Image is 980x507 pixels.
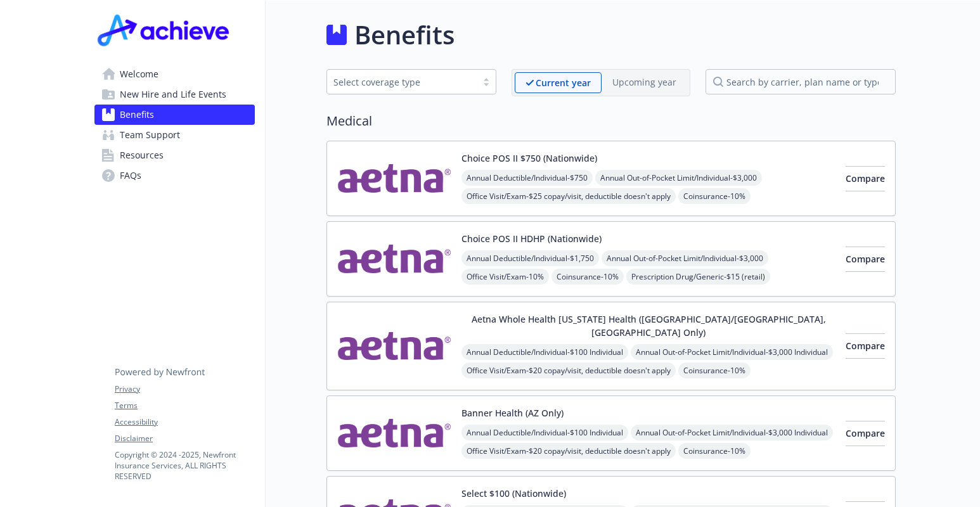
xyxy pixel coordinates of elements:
span: FAQs [120,165,141,186]
span: Coinsurance - 10% [551,269,624,285]
button: Choice POS II HDHP (Nationwide) [461,232,602,245]
span: Coinsurance - 10% [678,188,751,204]
span: Coinsurance - 10% [678,363,751,378]
span: Office Visit/Exam - $20 copay/visit, deductible doesn't apply [461,363,676,378]
p: Upcoming year [612,75,676,89]
img: Aetna Inc carrier logo [337,406,451,460]
span: Benefits [120,105,154,125]
span: Team Support [120,125,180,145]
a: Benefits [94,105,255,125]
span: Compare [846,427,885,439]
a: Team Support [94,125,255,145]
h1: Benefits [354,16,455,54]
input: search by carrier, plan name or type [706,69,896,94]
button: Select $100 (Nationwide) [461,487,566,500]
h2: Medical [326,112,896,131]
a: Accessibility [115,416,254,428]
a: Resources [94,145,255,165]
span: Annual Out-of-Pocket Limit/Individual - $3,000 [602,250,768,266]
div: Select coverage type [333,75,470,89]
span: Compare [846,253,885,265]
button: Choice POS II $750 (Nationwide) [461,151,597,165]
p: Copyright © 2024 - 2025 , Newfront Insurance Services, ALL RIGHTS RESERVED [115,449,254,482]
button: Compare [846,333,885,359]
a: Disclaimer [115,433,254,444]
span: Welcome [120,64,158,84]
span: New Hire and Life Events [120,84,226,105]
span: Resources [120,145,164,165]
span: Annual Out-of-Pocket Limit/Individual - $3,000 Individual [631,425,833,440]
span: Office Visit/Exam - 10% [461,269,549,285]
span: Upcoming year [602,72,687,93]
span: Annual Deductible/Individual - $100 Individual [461,344,628,360]
span: Compare [846,340,885,352]
span: Annual Deductible/Individual - $750 [461,170,593,186]
span: Annual Out-of-Pocket Limit/Individual - $3,000 Individual [631,344,833,360]
a: New Hire and Life Events [94,84,255,105]
img: Aetna Inc carrier logo [337,151,451,205]
button: Compare [846,421,885,446]
a: Terms [115,400,254,411]
span: Compare [846,172,885,184]
span: Prescription Drug/Generic - $15 (retail) [626,269,770,285]
span: Annual Deductible/Individual - $100 Individual [461,425,628,440]
span: Office Visit/Exam - $20 copay/visit, deductible doesn't apply [461,443,676,459]
span: Office Visit/Exam - $25 copay/visit, deductible doesn't apply [461,188,676,204]
span: Coinsurance - 10% [678,443,751,459]
img: Aetna Inc carrier logo [337,232,451,286]
span: Annual Out-of-Pocket Limit/Individual - $3,000 [595,170,762,186]
a: FAQs [94,165,255,186]
span: Annual Deductible/Individual - $1,750 [461,250,599,266]
img: Aetna Inc carrier logo [337,312,451,380]
button: Compare [846,247,885,272]
button: Compare [846,166,885,191]
button: Banner Health (AZ Only) [461,406,564,420]
a: Welcome [94,64,255,84]
a: Privacy [115,383,254,395]
button: Aetna Whole Health [US_STATE] Health ([GEOGRAPHIC_DATA]/[GEOGRAPHIC_DATA], [GEOGRAPHIC_DATA] Only) [461,312,835,339]
p: Current year [536,76,591,89]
